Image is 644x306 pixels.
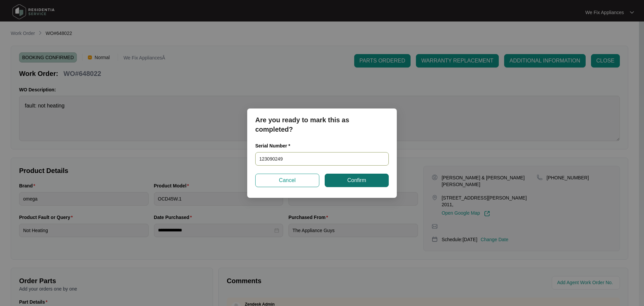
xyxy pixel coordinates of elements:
[325,174,389,187] button: Confirm
[279,176,296,184] span: Cancel
[255,125,389,134] p: completed?
[255,174,319,187] button: Cancel
[255,115,389,125] p: Are you ready to mark this as
[255,142,295,149] label: Serial Number *
[347,176,366,184] span: Confirm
